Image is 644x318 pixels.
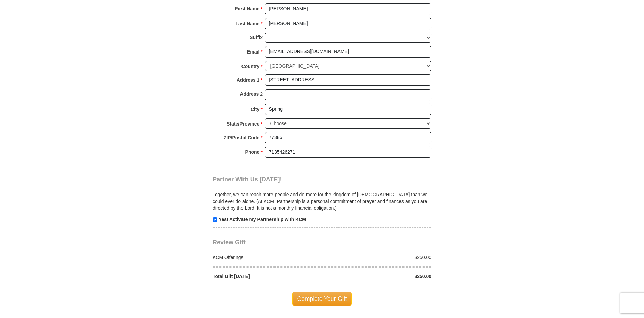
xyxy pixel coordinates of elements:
[245,147,260,157] strong: Phone
[236,19,260,28] strong: Last Name
[251,105,259,114] strong: City
[241,62,260,71] strong: Country
[219,217,306,222] strong: Yes! Activate my Partnership with KCM
[237,75,260,85] strong: Address 1
[322,273,435,280] div: $250.00
[292,292,352,306] span: Complete Your Gift
[224,133,260,142] strong: ZIP/Postal Code
[240,89,263,99] strong: Address 2
[209,273,322,280] div: Total Gift [DATE]
[322,254,435,261] div: $250.00
[213,176,282,183] span: Partner With Us [DATE]!
[209,254,322,261] div: KCM Offerings
[227,119,259,129] strong: State/Province
[250,33,263,42] strong: Suffix
[247,47,259,57] strong: Email
[235,4,259,13] strong: First Name
[213,239,246,246] span: Review Gift
[213,191,431,211] p: Together, we can reach more people and do more for the kingdom of [DEMOGRAPHIC_DATA] than we coul...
